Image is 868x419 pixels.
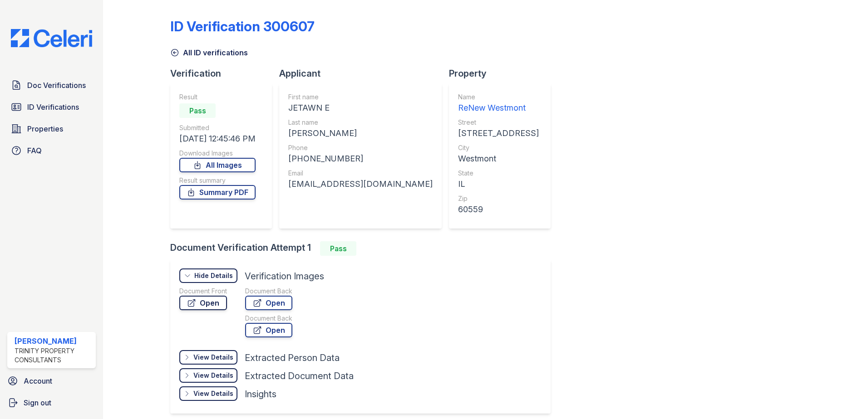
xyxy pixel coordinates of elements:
[458,127,539,140] div: [STREET_ADDRESS]
[4,372,99,390] a: Account
[179,176,256,185] div: Result summary
[170,67,279,80] div: Verification
[193,353,233,362] div: View Details
[27,123,63,134] span: Properties
[458,93,539,114] a: Name ReNew Westmont
[458,194,539,203] div: Zip
[179,287,227,296] div: Document Front
[288,118,433,127] div: Last name
[179,103,216,118] div: Pass
[27,80,86,91] span: Doc Verifications
[15,346,92,365] div: Trinity Property Consultants
[245,287,292,296] div: Document Back
[245,314,292,323] div: Document Back
[179,123,256,132] div: Submitted
[458,143,539,152] div: City
[245,323,292,337] a: Open
[288,127,433,140] div: [PERSON_NAME]
[458,118,539,127] div: Street
[170,47,248,58] a: All ID verifications
[458,102,539,114] div: ReNew Westmont
[7,120,96,138] a: Properties
[193,389,233,398] div: View Details
[170,18,315,34] div: ID Verification 300607
[458,178,539,190] div: IL
[245,270,324,283] div: Verification Images
[288,178,433,190] div: [EMAIL_ADDRESS][DOMAIN_NAME]
[7,141,96,160] a: FAQ
[193,371,233,380] div: View Details
[4,29,99,47] img: CE_Logo_Blue-a8612792a0a2168367f1c8372b55b34899dd931a85d93a1a3d3e32e68fde9ad4.png
[245,370,354,382] div: Extracted Document Data
[245,388,276,400] div: Insights
[24,375,52,386] span: Account
[4,394,99,412] a: Sign out
[288,169,433,178] div: Email
[320,241,356,256] div: Pass
[24,397,51,408] span: Sign out
[179,158,256,172] a: All Images
[194,271,233,280] div: Hide Details
[458,169,539,178] div: State
[15,336,92,346] div: [PERSON_NAME]
[7,98,96,116] a: ID Verifications
[288,102,433,114] div: JETAWN E
[288,152,433,165] div: [PHONE_NUMBER]
[458,203,539,216] div: 60559
[245,296,292,310] a: Open
[179,185,256,200] a: Summary PDF
[179,93,256,102] div: Result
[7,76,96,94] a: Doc Verifications
[170,241,558,256] div: Document Verification Attempt 1
[245,351,340,364] div: Extracted Person Data
[458,93,539,102] div: Name
[27,102,79,112] span: ID Verifications
[27,145,42,156] span: FAQ
[179,132,256,145] div: [DATE] 12:45:46 PM
[179,149,256,158] div: Download Images
[288,143,433,152] div: Phone
[458,152,539,165] div: Westmont
[279,67,449,80] div: Applicant
[288,93,433,102] div: First name
[179,296,227,310] a: Open
[449,67,558,80] div: Property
